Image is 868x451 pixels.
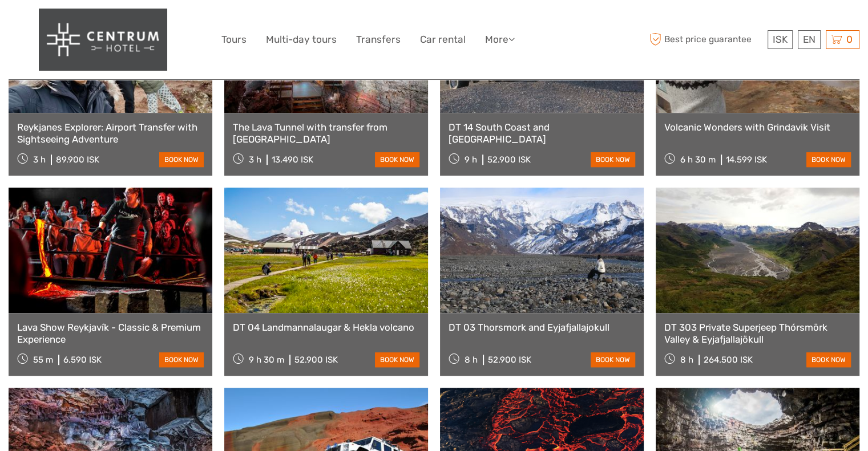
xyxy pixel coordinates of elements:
[56,155,99,165] div: 89.900 ISK
[420,31,466,48] a: Car rental
[591,152,635,167] a: book now
[375,152,419,167] a: book now
[233,322,419,333] a: DT 04 Landmannalaugar & Hekla volcano
[487,155,531,165] div: 52.900 ISK
[249,155,261,165] span: 3 h
[17,322,204,345] a: Lava Show Reykjavík - Classic & Premium Experience
[33,355,53,365] span: 55 m
[63,355,102,365] div: 6.590 ISK
[233,121,419,145] a: The Lava Tunnel with transfer from [GEOGRAPHIC_DATA]
[449,121,635,145] a: DT 14 South Coast and [GEOGRAPHIC_DATA]
[845,34,854,45] span: 0
[726,155,767,165] div: 14.599 ISK
[375,352,419,367] a: book now
[591,352,635,367] a: book now
[17,121,204,145] a: Reykjanes Explorer: Airport Transfer with Sightseeing Adventure
[664,322,851,345] a: DT 303 Private Superjeep Thórsmörk Valley & Eyjafjallajökull
[159,352,204,367] a: book now
[39,9,167,71] img: 3405-1f96bbb8-77b6-4d06-b88a-a91ae12c0b50_logo_big.png
[465,355,478,365] span: 8 h
[806,152,851,167] a: book now
[221,31,247,48] a: Tours
[465,155,477,165] span: 9 h
[33,155,46,165] span: 3 h
[131,18,145,31] button: Open LiveChat chat widget
[806,352,851,367] a: book now
[266,31,337,48] a: Multi-day tours
[485,31,515,48] a: More
[798,30,821,49] div: EN
[704,355,753,365] div: 264.500 ISK
[773,34,788,45] span: ISK
[294,355,338,365] div: 52.900 ISK
[664,121,851,133] a: Volcanic Wonders with Grindavik Visit
[680,355,693,365] span: 8 h
[159,152,204,167] a: book now
[647,30,765,49] span: Best price guarantee
[449,322,635,333] a: DT 03 Thorsmork and Eyjafjallajokull
[356,31,401,48] a: Transfers
[249,355,284,365] span: 9 h 30 m
[272,155,313,165] div: 13.490 ISK
[488,355,531,365] div: 52.900 ISK
[680,155,716,165] span: 6 h 30 m
[16,20,129,29] p: We're away right now. Please check back later!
